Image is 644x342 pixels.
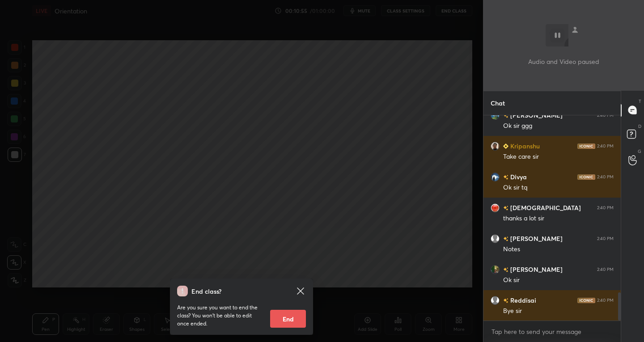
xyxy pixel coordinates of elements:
img: 87905c735eaf4ff2a2d307c465c113f5.jpg [491,172,500,181]
img: no-rating-badge.077c3623.svg [503,298,508,303]
div: 2:40 PM [597,297,614,303]
div: thanks a lot sir [503,214,614,223]
div: Ok sir ggg [503,122,614,131]
div: Ok sir [503,276,614,285]
img: default.png [491,296,500,304]
h6: [DEMOGRAPHIC_DATA] [508,203,581,212]
div: 2:40 PM [597,205,614,210]
img: d8291dd1f779437188234d09d8eea641.jpg [491,265,500,274]
img: no-rating-badge.077c3623.svg [503,175,508,180]
img: 7f7eafc3259b4554b51de29c79fcad43.jpg [491,141,500,150]
img: no-rating-badge.077c3623.svg [503,206,508,211]
h6: [PERSON_NAME] [508,234,563,243]
img: iconic-dark.1390631f.png [577,297,595,303]
img: default.png [491,234,500,243]
p: Are you sure you want to end the class? You won’t be able to edit once ended. [177,304,263,328]
div: grid [483,115,621,321]
h6: [PERSON_NAME] [508,265,563,274]
img: no-rating-badge.077c3623.svg [503,267,508,272]
p: Chat [483,91,512,115]
div: Bye sir [503,307,614,316]
div: 2:40 PM [597,174,614,179]
p: T [639,98,641,105]
img: no-rating-badge.077c3623.svg [503,236,508,241]
img: Learner_Badge_beginner_1_8b307cf2a0.svg [503,144,508,149]
h6: Divya [508,172,527,182]
div: Notes [503,245,614,254]
h6: Reddisai [508,296,536,305]
button: End [270,310,306,328]
div: 2:40 PM [597,143,614,148]
img: iconic-dark.1390631f.png [577,143,595,148]
h6: Kripanshu [508,141,540,151]
img: no-rating-badge.077c3623.svg [503,113,508,118]
div: 2:40 PM [597,266,614,272]
p: Audio and Video paused [528,57,599,66]
p: D [638,123,641,130]
p: G [638,148,641,155]
div: Take care sir [503,152,614,161]
div: 2:40 PM [597,236,614,241]
h4: End class? [191,287,221,296]
img: 04e2e4ca8fc14a51b5bf03d97a273824.jpg [491,203,500,212]
div: 2:40 PM [597,112,614,118]
img: iconic-dark.1390631f.png [577,174,595,179]
div: Ok sir tq [503,183,614,192]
